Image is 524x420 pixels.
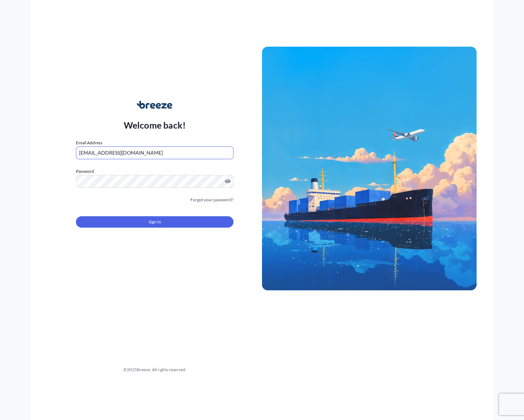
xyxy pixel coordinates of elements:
input: example@gmail.com [76,146,233,159]
a: Forgot your password? [190,196,233,203]
img: Ship illustration [262,47,477,290]
button: Sign In [76,216,233,228]
p: Welcome back! [124,119,186,131]
label: Email Address [76,139,102,146]
span: Sign In [149,218,161,225]
label: Password [76,168,233,175]
div: © 2025 Breeze. All rights reserved. [47,366,262,373]
button: Show password [225,178,231,184]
